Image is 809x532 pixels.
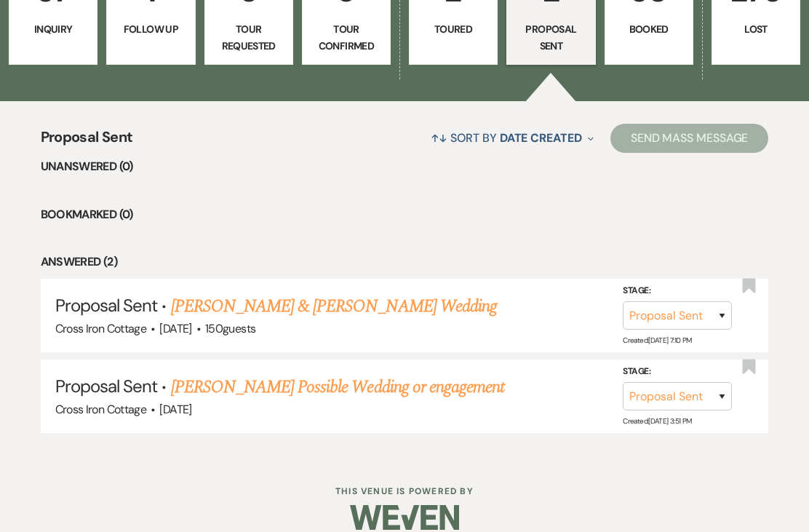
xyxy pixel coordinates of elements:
[171,374,505,400] a: [PERSON_NAME] Possible Wedding or engagement
[41,253,769,271] li: Answered (2)
[418,21,488,37] p: Toured
[159,321,191,336] span: [DATE]
[610,124,769,153] button: Send Mass Message
[623,364,732,380] label: Stage:
[55,375,158,397] span: Proposal Sent
[159,402,191,417] span: [DATE]
[41,205,769,224] li: Bookmarked (0)
[55,294,158,317] span: Proposal Sent
[171,293,497,319] a: [PERSON_NAME] & [PERSON_NAME] Wedding
[721,21,791,37] p: Lost
[41,126,133,157] span: Proposal Sent
[500,130,582,146] span: Date Created
[614,21,684,37] p: Booked
[425,119,599,157] button: Sort By Date Created
[18,21,88,37] p: Inquiry
[205,321,255,336] span: 150 guests
[55,321,146,336] span: Cross Iron Cottage
[623,336,691,345] span: Created: [DATE] 7:10 PM
[41,157,769,176] li: Unanswered (0)
[623,283,732,299] label: Stage:
[214,21,284,54] p: Tour Requested
[55,402,146,417] span: Cross Iron Cottage
[516,21,586,54] p: Proposal Sent
[116,21,186,37] p: Follow Up
[311,21,381,54] p: Tour Confirmed
[431,130,448,146] span: ↑↓
[623,416,691,426] span: Created: [DATE] 3:51 PM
